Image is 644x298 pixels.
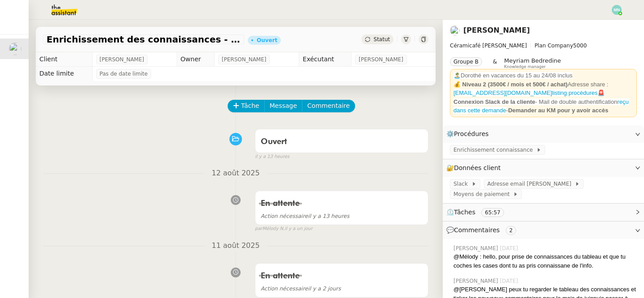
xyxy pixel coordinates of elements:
[453,190,513,199] span: Moyens de paiement
[257,38,277,43] div: Ouvert
[453,252,637,270] div: @Mélody : hello, pour prise de connaissances du tableau et que tu coches les cases dont tu as pri...
[255,153,289,161] span: il y a 13 heures
[177,52,214,67] td: Owner
[454,209,475,216] span: Tâches
[241,101,259,111] span: Tâche
[261,213,308,219] span: Action nécessaire
[500,277,520,285] span: [DATE]
[261,285,308,292] span: Action nécessaire
[100,55,144,64] span: [PERSON_NAME]
[255,225,263,233] span: par
[454,226,500,234] span: Commentaires
[481,208,504,217] nz-tag: 65:57
[454,130,489,137] span: Procédures
[535,98,618,105] span: - Mail de double authentification
[261,272,300,280] span: En attente
[359,55,403,64] span: [PERSON_NAME]
[504,57,561,69] app-user-label: Knowledge manager
[506,226,517,235] nz-tag: 2
[255,225,313,233] small: Mélody N.
[453,81,568,88] strong: 💰 Niveau 2 (3500€ / mois et 500€ / achat)
[204,167,267,179] span: 12 août 2025
[573,43,587,49] span: 5000
[453,89,552,96] a: [EMAIL_ADDRESS][DOMAIN_NAME]
[36,67,92,81] td: Date limite
[453,80,633,115] div: Adresse share : -
[261,213,349,219] span: il y a 13 heures
[261,200,300,208] span: En attente
[204,240,267,252] span: 11 août 2025
[443,221,644,239] div: 💬Commentaires 2
[307,101,350,111] span: Commentaire
[504,64,546,69] span: Knowledge manager
[453,277,500,285] span: [PERSON_NAME]
[534,43,573,49] span: Plan Company
[463,26,530,34] a: [PERSON_NAME]
[373,36,390,43] span: Statut
[500,244,520,252] span: [DATE]
[597,89,605,96] span: 🚨
[453,145,536,154] span: Enrichissement connaissance
[453,72,572,79] span: 🏝️Dorothé en vacances du 15 au 24/08 inclus
[443,159,644,177] div: 🔐Données client
[47,35,241,44] span: Enrichissement des connaissances - [DATE]
[450,26,460,35] img: users%2F9mvJqJUvllffspLsQzytnd0Nt4c2%2Favatar%2F82da88e3-d90d-4e39-b37d-dcb7941179ae
[270,101,297,111] span: Message
[264,100,302,112] button: Message
[261,138,287,146] span: Ouvert
[261,285,341,292] span: il y a 2 jours
[552,89,597,96] a: listing procédures
[450,57,482,66] nz-tag: Groupe B
[487,179,575,188] span: Adresse email [PERSON_NAME]
[299,52,351,67] td: Exécutant
[453,98,535,105] strong: Connexion Slack de la cliente
[446,226,520,234] span: 💬
[302,100,355,112] button: Commentaire
[100,69,148,78] span: Pas de date limite
[228,100,265,112] button: Tâche
[454,164,501,171] span: Données client
[443,204,644,221] div: ⏲️Tâches 65:57
[446,209,512,216] span: ⏲️
[36,52,92,67] td: Client
[446,163,504,173] span: 🔐
[493,57,497,69] span: &
[453,179,471,188] span: Slack
[222,55,267,64] span: [PERSON_NAME]
[443,125,644,143] div: ⚙️Procédures
[508,107,608,114] strong: Demander au KM pour y avoir accès
[504,57,561,64] span: Meyriam Bedredine
[284,225,312,233] span: il y a un jour
[450,43,527,49] span: Céramicafé [PERSON_NAME]
[9,43,21,55] img: users%2F9mvJqJUvllffspLsQzytnd0Nt4c2%2Favatar%2F82da88e3-d90d-4e39-b37d-dcb7941179ae
[612,5,622,15] img: svg
[446,129,493,139] span: ⚙️
[453,244,500,252] span: [PERSON_NAME]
